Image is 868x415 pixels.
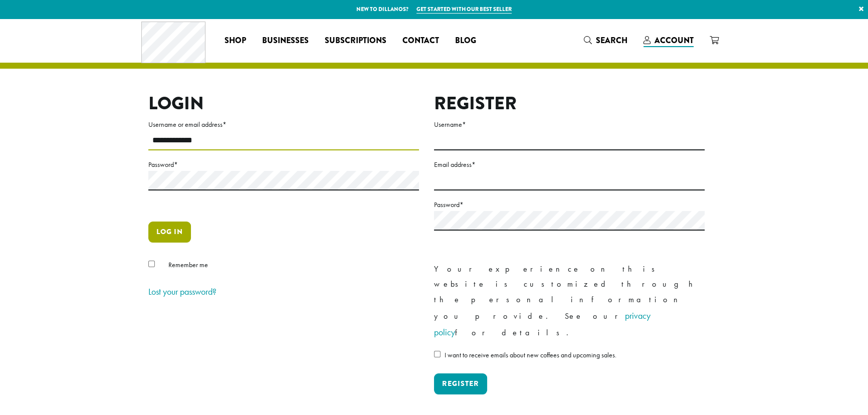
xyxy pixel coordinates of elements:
[148,222,191,243] button: Log in
[434,351,441,357] input: I want to receive emails about new coffees and upcoming sales.
[576,32,635,49] a: Search
[434,198,705,211] label: Password
[434,158,705,171] label: Email address
[434,93,705,114] h2: Register
[434,118,705,131] label: Username
[655,35,694,46] span: Account
[434,373,487,394] button: Register
[148,93,419,114] h2: Login
[445,350,616,359] span: I want to receive emails about new coffees and upcoming sales.
[455,35,476,47] span: Blog
[224,35,246,47] span: Shop
[434,262,705,341] p: Your experience on this website is customized through the personal information you provide. See o...
[324,35,386,47] span: Subscriptions
[148,286,216,297] a: Lost your password?
[168,260,208,269] span: Remember me
[262,35,308,47] span: Businesses
[402,35,439,47] span: Contact
[148,158,419,171] label: Password
[148,118,419,131] label: Username or email address
[216,33,254,49] a: Shop
[416,5,512,14] a: Get started with our best seller
[596,35,627,46] span: Search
